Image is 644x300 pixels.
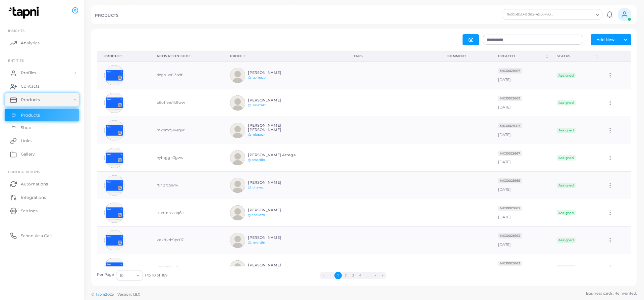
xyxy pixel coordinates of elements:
div: Search for option [502,9,602,20]
a: Automations [5,177,79,190]
span: Analytics [21,40,40,46]
td: [DATE] [491,144,549,172]
h6: [PERSON_NAME] Artega [248,153,297,157]
span: Automations [21,181,48,187]
span: MX30023665 [498,206,522,211]
button: Add New [591,34,620,45]
div: Activation Code [157,54,215,58]
span: MX30023663 [498,233,522,239]
a: Tapni [95,292,105,297]
td: dzgoun8l3b8f [149,61,223,89]
span: MX30023667 [498,151,522,156]
a: @lsalazarh [248,103,266,107]
span: Assigned [557,238,576,243]
td: ixamehsaoq6c [149,199,223,227]
td: b6o1hne1k9ww [149,89,223,117]
a: MX30023667 [498,151,522,156]
a: Links [5,134,79,147]
div: Status [557,54,595,58]
div: Product [104,54,142,58]
span: Assigned [557,128,576,133]
button: Go to last page [379,272,386,279]
a: Shop [5,121,79,134]
img: avatar [104,175,124,196]
a: @mverdin [248,241,265,244]
span: Version: 1.8.0 [117,292,141,297]
img: avatar [104,65,124,85]
td: h56r336op5tn [149,254,223,282]
a: @ccastillo [248,158,265,162]
img: avatar [104,230,124,250]
span: 1 to 10 of 189 [145,273,168,278]
td: [DATE] [491,226,549,254]
img: avatar [230,150,245,165]
span: Links [21,138,32,144]
img: avatar [230,68,245,83]
td: [DATE] [491,254,549,282]
span: Assigned [557,100,576,105]
button: Go to page 1 [334,272,342,279]
a: @lchavezl [248,185,265,189]
a: @ecollazo [248,213,265,217]
div: Profile [230,54,338,58]
span: 16dc6850-dde2-4956-834e-bb2fd6d06003 [505,11,554,18]
span: Gallery [21,151,35,157]
span: MX30023667 [498,123,522,128]
img: avatar [104,203,124,223]
span: Assigned [557,155,576,161]
span: Integrations [21,195,46,201]
span: Assigned [557,183,576,188]
img: avatar [104,93,124,113]
img: avatar [230,123,245,138]
td: kekdkth9pc07 [149,226,223,254]
h6: [PERSON_NAME] [PERSON_NAME] [248,123,297,132]
button: Go to page 2 [342,272,349,279]
button: Go to page 4 [357,272,364,279]
input: Search for option [124,272,134,279]
span: Profiles [21,70,36,76]
a: MX30023663 [498,96,522,100]
td: [DATE] [491,89,549,117]
h5: PRODUCTS [95,13,118,18]
img: logo [6,6,43,19]
div: Search for option [116,270,143,281]
a: @igomezo [248,76,266,79]
span: MX30023665 [498,178,522,183]
img: avatar [104,120,124,140]
td: nyfnggrs7gws [149,144,223,172]
span: Products [21,112,40,118]
ul: Pagination [168,272,538,279]
span: MX30023667 [498,68,522,74]
div: Taps [354,54,433,58]
span: Products [21,97,40,103]
h6: [PERSON_NAME] [248,208,297,212]
img: avatar [230,205,245,220]
td: [DATE] [491,172,549,199]
span: © [91,292,140,297]
span: Contacts [21,83,40,89]
div: Created [498,54,545,58]
input: Search for option [555,11,593,18]
h6: [PERSON_NAME] [248,71,297,75]
th: Action [600,51,631,61]
span: Assigned [557,73,576,78]
span: Configurations [8,170,40,174]
a: @mlopezr [248,133,265,136]
span: Business cards. Reinvented. [586,291,637,296]
span: Assigned [557,265,576,270]
a: Analytics [5,36,79,50]
span: MX30023663 [498,261,522,266]
img: avatar [230,95,245,111]
td: [DATE] [491,61,549,89]
span: INSIGHTS [8,29,24,33]
div: Comment [447,54,483,58]
a: Contacts [5,80,79,93]
img: avatar [104,258,124,278]
h6: [PERSON_NAME] [248,263,297,267]
td: f0rj27cosvry [149,172,223,199]
a: Profiles [5,66,79,80]
span: MX30023663 [498,96,522,101]
a: Schedule a Call [5,229,79,242]
img: avatar [230,233,245,248]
